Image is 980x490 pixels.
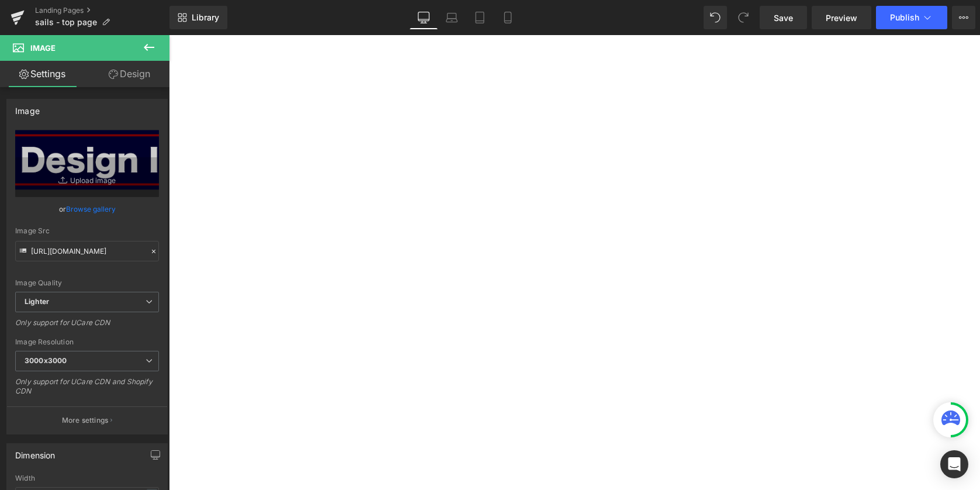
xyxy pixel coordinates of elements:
button: More [952,6,975,29]
div: Image Resolution [15,338,159,346]
button: More settings [7,406,167,434]
span: Library [192,12,219,23]
span: Preview [826,12,857,24]
a: Landing Pages [35,6,169,15]
button: Redo [732,6,755,29]
button: Publish [876,6,947,29]
button: Undo [704,6,727,29]
a: Desktop [410,6,438,29]
div: Only support for UCare CDN [15,318,159,335]
div: Image [15,99,40,116]
div: or [15,203,159,215]
span: Publish [890,13,919,22]
div: Open Intercom Messenger [940,450,968,478]
a: Tablet [466,6,494,29]
a: Design [87,61,172,87]
span: Save [774,12,793,24]
a: Laptop [438,6,466,29]
div: Image Quality [15,279,159,287]
p: More settings [62,415,109,426]
div: Only support for UCare CDN and Shopify CDN [15,377,159,403]
input: Link [15,241,159,261]
a: Mobile [494,6,522,29]
div: Image Src [15,227,159,235]
div: Dimension [15,444,56,460]
b: 3000x3000 [25,356,67,365]
a: New Library [169,6,227,29]
b: Lighter [25,297,49,306]
a: Preview [812,6,871,29]
a: Browse gallery [66,199,116,219]
div: Width [15,474,159,482]
span: sails - top page [35,18,97,27]
span: Image [30,43,56,53]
